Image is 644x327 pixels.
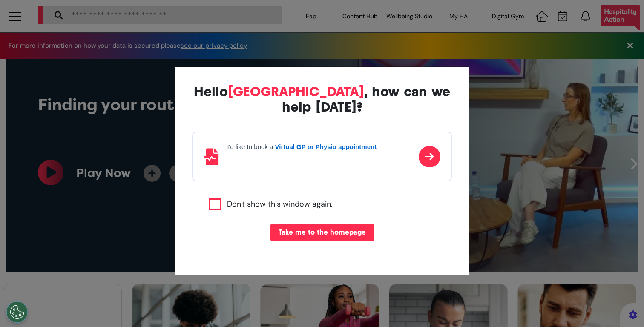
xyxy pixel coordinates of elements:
[6,301,28,323] button: Open Preferences
[209,198,221,210] input: Agree to privacy policy
[227,198,333,210] label: Don't show this window again.
[227,143,377,151] h4: I'd like to book a
[275,143,377,150] strong: Virtual GP or Physio appointment
[270,224,374,241] button: Take me to the homepage
[192,84,451,115] div: Hello , how can we help [DATE]?
[228,83,364,100] span: [GEOGRAPHIC_DATA]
